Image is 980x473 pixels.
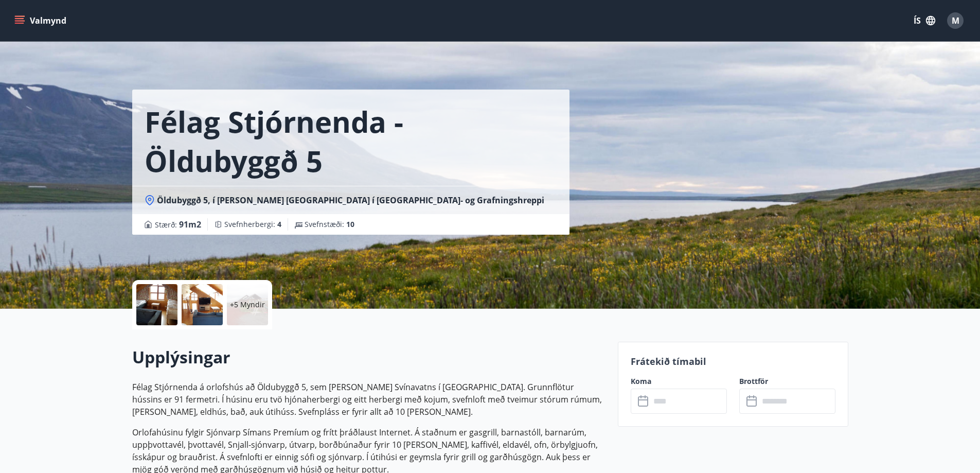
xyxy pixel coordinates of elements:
[952,15,959,26] span: M
[277,219,281,229] span: 4
[230,300,265,310] p: +5 Myndir
[132,381,605,418] p: Félag Stjórnenda á orlofshús að Öldubyggð 5, sem [PERSON_NAME] Svínavatns í [GEOGRAPHIC_DATA]. Gr...
[12,11,70,30] button: menu
[132,346,605,369] h2: Upplýsingar
[346,219,354,229] span: 10
[179,219,201,230] span: 91 m2
[157,195,544,206] span: Öldubyggð 5, í [PERSON_NAME] [GEOGRAPHIC_DATA] í [GEOGRAPHIC_DATA]- og Grafningshreppi
[908,11,941,30] button: ÍS
[631,376,727,387] label: Koma
[305,219,354,230] span: Svefnstæði :
[739,376,835,387] label: Brottför
[631,355,835,368] p: Frátekið tímabil
[224,219,281,230] span: Svefnherbergi :
[155,218,201,231] span: Stærð :
[145,102,557,180] h1: Félag Stjórnenda - Öldubyggð 5
[943,8,968,33] button: M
